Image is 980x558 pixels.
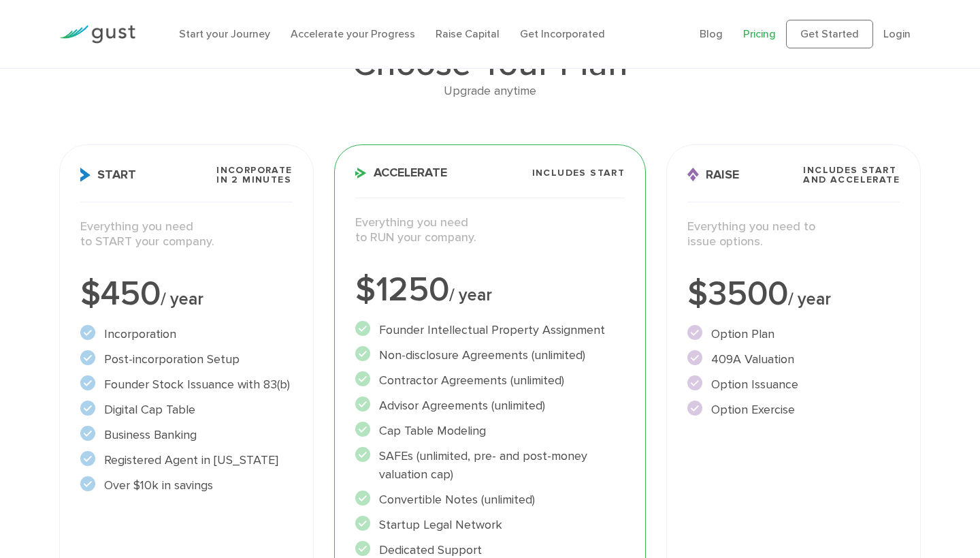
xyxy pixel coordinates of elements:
li: Over $10k in savings [80,476,293,495]
li: Cap Table Modeling [355,422,625,440]
span: Raise [687,168,739,182]
span: Start [80,168,136,182]
a: Pricing [743,27,776,40]
span: / year [161,289,203,309]
div: Upgrade anytime [59,82,921,102]
div: $1250 [355,273,625,307]
a: Get Started [786,20,873,48]
span: Accelerate [355,167,447,179]
span: Includes START and ACCELERATE [803,166,900,185]
li: Post-incorporation Setup [80,350,293,369]
li: Advisor Agreements (unlimited) [355,397,625,415]
a: Accelerate your Progress [291,27,415,40]
li: Registered Agent in [US_STATE] [80,451,293,469]
p: Everything you need to issue options. [687,219,900,250]
li: Startup Legal Network [355,516,625,534]
li: Incorporation [80,325,293,343]
div: $3500 [687,277,900,311]
li: Contractor Agreements (unlimited) [355,371,625,390]
li: Non-disclosure Agreements (unlimited) [355,346,625,365]
img: Start Icon X2 [80,168,91,182]
li: Option Issuance [687,375,900,394]
h1: Choose Your Plan [59,46,921,82]
p: Everything you need to START your company. [80,219,293,250]
a: Raise Capital [436,27,500,40]
span: / year [449,285,492,305]
img: Gust Logo [59,25,135,44]
li: Business Banking [80,426,293,444]
img: Accelerate Icon [355,168,367,179]
a: Login [883,27,911,40]
li: Founder Intellectual Property Assignment [355,321,625,339]
li: Founder Stock Issuance with 83(b) [80,375,293,394]
span: / year [788,289,831,309]
img: Raise Icon [687,168,699,182]
li: 409A Valuation [687,350,900,369]
span: Incorporate in 2 Minutes [216,166,292,185]
a: Blog [700,27,723,40]
a: Start your Journey [179,27,270,40]
a: Get Incorporated [520,27,605,40]
li: Option Exercise [687,401,900,419]
li: Option Plan [687,325,900,343]
span: Includes START [532,168,625,178]
li: Convertible Notes (unlimited) [355,491,625,509]
li: Digital Cap Table [80,401,293,419]
p: Everything you need to RUN your company. [355,215,625,246]
div: $450 [80,277,293,311]
li: SAFEs (unlimited, pre- and post-money valuation cap) [355,447,625,484]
